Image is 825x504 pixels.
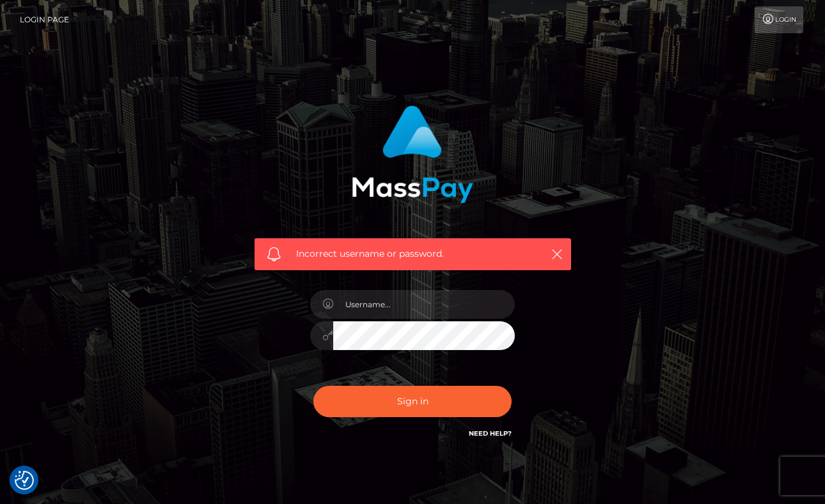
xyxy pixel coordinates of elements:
img: MassPay Login [352,105,473,203]
input: Username... [333,290,515,319]
a: Login Page [20,6,69,33]
button: Consent Preferences [15,471,34,490]
span: Incorrect username or password. [296,247,530,261]
button: Sign in [313,386,512,417]
a: Login [755,6,803,33]
img: Revisit consent button [15,471,34,490]
a: Need Help? [469,429,512,438]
